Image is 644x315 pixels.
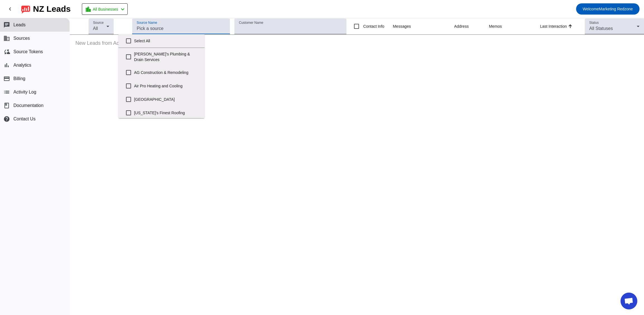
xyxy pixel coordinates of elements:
[3,22,10,28] mat-icon: chat
[70,35,644,52] p: New Leads from Activated Sources will appear here.
[362,24,384,29] label: Contact Info
[239,21,263,25] mat-label: Customer Name
[137,25,225,32] input: Pick a source
[621,293,637,309] div: Open chat
[583,5,633,13] span: Marketing Redzone
[134,48,200,66] label: [PERSON_NAME]'s Plumbing & Drain Services
[3,89,10,95] mat-icon: list
[82,3,128,15] button: All Businesses
[3,102,10,109] span: book
[7,6,13,12] mat-icon: chevron_left
[3,75,10,82] mat-icon: payment
[3,116,10,122] mat-icon: help
[13,36,30,41] span: Sources
[540,24,567,29] div: Last Interaction
[589,26,613,31] span: All Statuses
[134,35,200,47] label: Select All
[134,93,200,106] label: [GEOGRAPHIC_DATA]
[93,5,118,13] span: All Businesses
[576,3,640,15] button: WelcomeMarketing Redzone
[393,18,454,35] th: Messages
[134,66,200,79] label: AG Construction & Remodeling
[33,5,71,13] div: NZ Leads
[3,35,10,42] mat-icon: business
[21,4,30,14] img: logo
[137,21,157,25] mat-label: Source Name
[13,103,44,108] span: Documentation
[3,62,10,69] mat-icon: bar_chart
[489,18,540,35] th: Memos
[589,21,599,25] mat-label: Status
[13,76,25,81] span: Billing
[93,21,104,25] mat-label: Source
[13,63,31,68] span: Analytics
[93,26,98,31] span: All
[85,6,92,13] mat-icon: location_city
[134,80,200,92] label: Air Pro Heating and Cooling
[13,90,36,95] span: Activity Log
[134,107,200,119] label: [US_STATE]'s Finest Roofing
[583,7,599,11] span: Welcome
[454,18,489,35] th: Address
[119,6,126,13] mat-icon: chevron_left
[3,48,10,55] mat-icon: cloud_sync
[13,116,35,122] span: Contact Us
[13,22,26,27] span: Leads
[13,49,43,54] span: Source Tokens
